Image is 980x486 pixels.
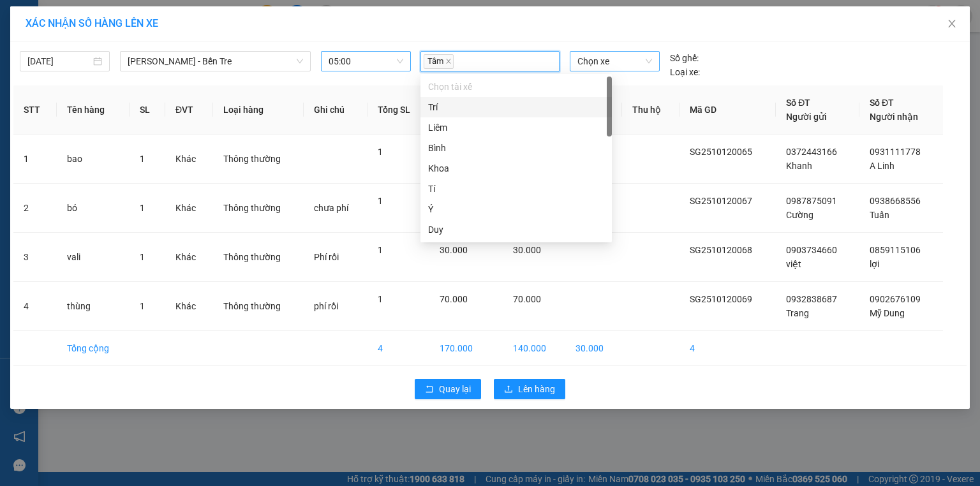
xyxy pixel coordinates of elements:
[428,202,604,216] div: Ý
[870,210,889,220] span: Tuấn
[213,233,304,282] td: Thông thường
[622,85,679,135] th: Thu hộ
[690,245,752,255] span: SG2510120068
[947,18,957,29] span: close
[378,147,383,157] span: 1
[428,100,604,114] div: Trí
[424,54,454,69] span: Tâm
[870,308,905,318] span: Mỹ Dung
[428,223,604,237] div: Duy
[870,161,895,171] span: A Linh
[57,282,130,331] td: thùng
[213,135,304,184] td: Thông thường
[786,112,827,122] span: Người gửi
[440,294,468,304] span: 70.000
[679,85,776,135] th: Mã GD
[57,85,130,135] th: Tên hàng
[870,98,894,108] span: Số ĐT
[513,294,541,304] span: 70.000
[504,385,513,395] span: upload
[420,138,612,158] div: Bình
[565,331,622,366] td: 30.000
[445,58,452,64] span: close
[415,379,481,399] button: rollbackQuay lại
[518,382,555,396] span: Lên hàng
[57,184,130,233] td: bó
[213,184,304,233] td: Thông thường
[13,233,57,282] td: 3
[577,52,651,71] span: Chọn xe
[786,294,837,304] span: 0932838687
[378,294,383,304] span: 1
[786,245,837,255] span: 0903734660
[140,154,145,164] span: 1
[870,294,921,304] span: 0902676109
[428,182,604,196] div: Tí
[26,17,158,29] span: XÁC NHẬN SỐ HÀNG LÊN XE
[513,245,541,255] span: 30.000
[439,382,471,396] span: Quay lại
[870,147,921,157] span: 0931111778
[786,308,809,318] span: Trang
[870,196,921,206] span: 0938668556
[27,54,91,68] input: 13/10/2025
[140,203,145,213] span: 1
[314,203,348,213] span: chưa phí
[786,98,810,108] span: Số ĐT
[934,6,970,42] button: Close
[165,85,213,135] th: ĐVT
[304,85,367,135] th: Ghi chú
[57,135,130,184] td: bao
[786,196,837,206] span: 0987875091
[378,196,383,206] span: 1
[13,282,57,331] td: 4
[870,112,918,122] span: Người nhận
[870,259,879,269] span: lợi
[367,331,429,366] td: 4
[428,80,604,94] div: Chọn tài xế
[420,219,612,240] div: Duy
[420,179,612,199] div: Tí
[165,233,213,282] td: Khác
[786,210,813,220] span: Cường
[130,85,165,135] th: SL
[213,85,304,135] th: Loại hàng
[690,196,752,206] span: SG2510120067
[690,294,752,304] span: SG2510120069
[165,184,213,233] td: Khác
[420,117,612,138] div: Liêm
[329,52,403,71] span: 05:00
[679,331,776,366] td: 4
[314,301,338,311] span: phí rồi
[420,77,612,97] div: Chọn tài xế
[213,282,304,331] td: Thông thường
[428,141,604,155] div: Bình
[13,184,57,233] td: 2
[314,252,339,262] span: Phí rồi
[428,161,604,175] div: Khoa
[670,51,699,65] span: Số ghế:
[690,147,752,157] span: SG2510120065
[140,301,145,311] span: 1
[503,331,565,366] td: 140.000
[140,252,145,262] span: 1
[165,282,213,331] td: Khác
[165,135,213,184] td: Khác
[57,233,130,282] td: vali
[440,245,468,255] span: 30.000
[420,97,612,117] div: Trí
[420,158,612,179] div: Khoa
[420,199,612,219] div: Ý
[786,161,812,171] span: Khanh
[494,379,565,399] button: uploadLên hàng
[296,57,304,65] span: down
[670,65,700,79] span: Loại xe:
[786,147,837,157] span: 0372443166
[128,52,303,71] span: Hồ Chí Minh - Bến Tre
[367,85,429,135] th: Tổng SL
[786,259,801,269] span: việt
[870,245,921,255] span: 0859115106
[429,331,503,366] td: 170.000
[57,331,130,366] td: Tổng cộng
[428,121,604,135] div: Liêm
